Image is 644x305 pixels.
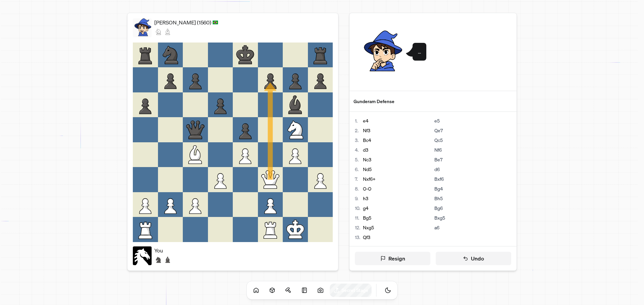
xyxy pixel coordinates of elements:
span: 1 . [355,117,363,124]
span: Qe7 [434,127,443,134]
span: Bg5 [363,214,371,221]
span: Qf3 [363,234,370,241]
span: ... [418,48,421,55]
span: Nxf6+ [363,175,376,182]
span: Bh5 [434,195,443,202]
span: Be7 [434,156,442,163]
span: 11 . [355,214,363,221]
div: Gunderam Defense [354,98,513,105]
span: Bxg5 [434,214,445,221]
span: Qc5 [434,137,443,144]
button: Undo [436,252,511,265]
span: Bc4 [363,137,371,144]
span: 13 . [355,234,363,241]
span: 7 . [355,175,363,182]
p: You [154,246,163,254]
span: 9 . [355,195,363,202]
h1: Secret Stage [341,287,368,293]
img: horse.png [133,246,152,271]
p: [PERSON_NAME] (1560) [154,18,211,26]
span: 5 . [355,156,363,163]
span: Nc3 [363,156,371,163]
span: Bxf6 [434,175,444,182]
span: 6 . [355,166,363,173]
span: d3 [363,146,368,153]
span: 3 . [355,137,363,144]
button: Toggle Theme [381,284,395,297]
span: h3 [363,195,368,202]
span: Nd5 [363,166,372,173]
span: d6 [434,166,440,173]
span: a6 [434,224,439,231]
canvas: 3D Raymarching shader [330,284,372,297]
span: 2 . [355,127,363,134]
span: 8 . [355,185,363,192]
a: Secret Stage [330,284,372,297]
img: default.png [133,18,152,36]
span: 10 . [355,205,363,212]
span: g4 [363,205,368,212]
span: Nf3 [363,127,370,134]
span: O-O [363,185,371,192]
span: Bg6 [434,205,443,212]
span: 12 . [355,224,363,231]
button: Resign [355,252,430,265]
span: e5 [434,117,440,124]
span: Nf6 [434,146,442,153]
span: e4 [363,117,368,124]
img: thinking.png [360,30,403,71]
span: Bg4 [434,185,443,192]
span: Nxg5 [363,224,374,231]
span: 4 . [355,146,363,153]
